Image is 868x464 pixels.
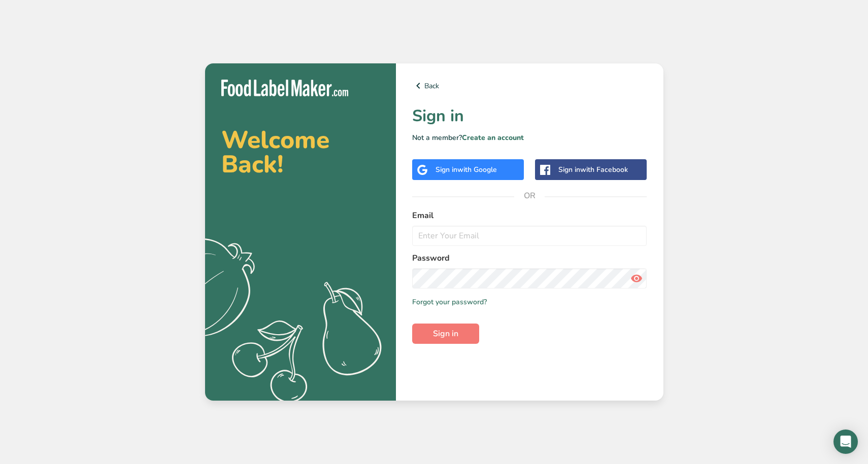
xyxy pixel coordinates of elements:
h1: Sign in [412,104,647,128]
span: with Facebook [580,165,628,174]
span: with Google [457,165,497,174]
span: OR [514,181,545,211]
input: Enter Your Email [412,226,647,246]
a: Forgot your password? [412,297,487,307]
a: Back [412,80,647,92]
p: Not a member? [412,132,647,143]
h2: Welcome Back! [221,128,380,176]
div: Open Intercom Messenger [833,430,858,454]
a: Create an account [462,133,524,142]
span: Sign in [433,328,458,340]
label: Email [412,209,647,222]
img: Food Label Maker [221,80,348,96]
div: Sign in [436,164,497,175]
button: Sign in [412,324,479,344]
label: Password [412,252,647,264]
div: Sign in [558,164,628,175]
